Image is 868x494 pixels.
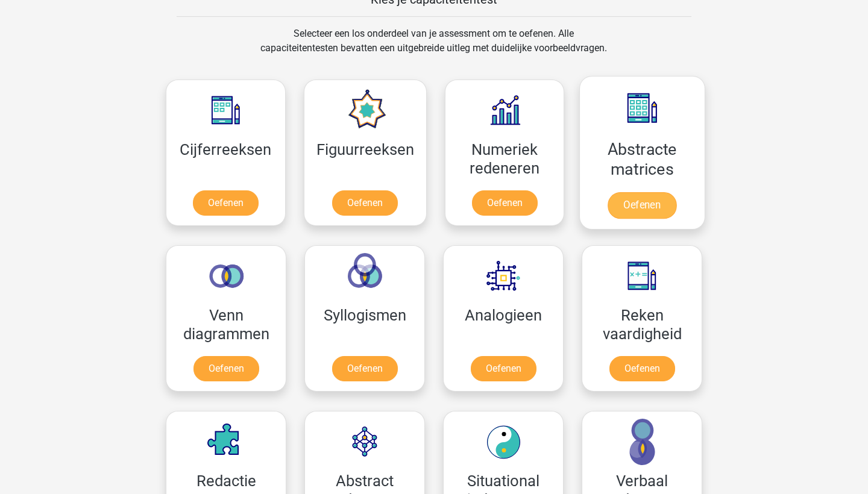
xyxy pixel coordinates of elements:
div: Selecteer een los onderdeel van je assessment om te oefenen. Alle capaciteitentesten bevatten een... [249,27,618,70]
a: Oefenen [471,356,536,381]
a: Oefenen [193,190,259,216]
a: Oefenen [332,190,398,216]
a: Oefenen [608,192,676,219]
a: Oefenen [332,356,398,381]
a: Oefenen [609,356,675,381]
a: Oefenen [193,356,259,381]
a: Oefenen [472,190,538,216]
